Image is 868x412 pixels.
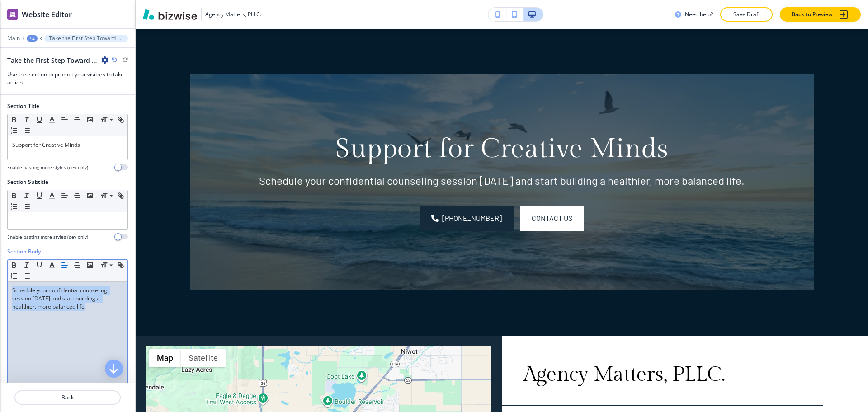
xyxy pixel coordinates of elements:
[792,10,833,19] p: Back to Preview
[236,133,768,165] p: Support for Creative Minds
[7,56,98,65] h2: Take the First Step Toward Healing-1
[27,35,38,42] button: +2
[7,102,39,110] h2: Section Title
[780,7,861,22] button: Back to Preview
[143,9,197,20] img: Bizwise Logo
[149,349,181,367] button: Show street map
[7,70,128,87] h3: Use this section to prompt your visitors to take action.
[22,9,72,20] h2: Website Editor
[49,35,123,42] p: Take the First Step Toward Healing-1
[44,35,128,42] button: Take the First Step Toward Healing-1
[7,35,20,42] button: Main
[181,349,226,367] button: Show satellite imagery
[720,7,773,22] button: Save Draft
[520,206,584,231] button: CONTACT US
[7,164,88,171] h4: Enable pasting more styles (dev only)
[420,206,514,231] a: [PHONE_NUMBER]
[7,9,18,20] img: editor icon
[7,234,88,240] h4: Enable pasting more styles (dev only)
[14,390,121,405] button: Back
[12,286,123,311] p: Schedule your confidential counseling session [DATE] and start building a healthier, more balance...
[236,174,768,187] p: Schedule your confidential counseling session [DATE] and start building a healthier, more balance...
[524,363,823,387] p: Agency Matters, PLLC.
[7,178,48,186] h2: Section Subtitle
[685,10,713,19] h3: Need help?
[442,213,502,224] span: [PHONE_NUMBER]
[205,10,261,19] h3: Agency Matters, PLLC.
[12,141,123,149] p: Support for Creative Minds
[15,393,120,402] p: Back
[732,10,761,19] p: Save Draft
[143,8,261,21] button: Agency Matters, PLLC.
[7,248,41,256] h2: Section Body
[532,213,572,224] span: CONTACT US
